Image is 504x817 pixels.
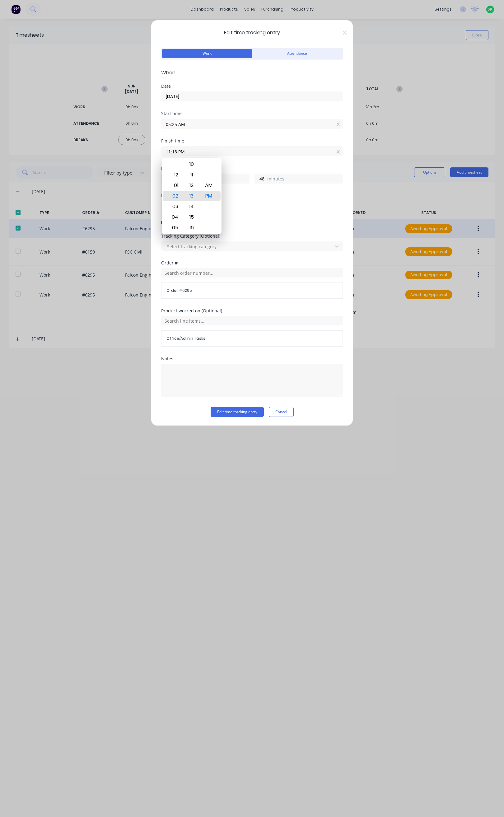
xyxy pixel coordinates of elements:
[166,158,183,234] div: Hour
[161,194,343,198] div: Breaks
[166,336,338,341] span: Office/Admin Tasks
[184,201,199,212] div: 14
[161,166,343,170] div: Hours worked
[269,407,294,417] button: Cancel
[255,174,266,183] input: 0
[211,407,264,417] button: Edit time tracking entry
[161,316,343,325] input: Search line items...
[184,222,199,233] div: 16
[161,111,343,116] div: Start time
[184,170,199,180] div: 11
[161,219,343,226] span: Details
[161,139,343,143] div: Finish time
[167,170,182,180] div: 12
[267,175,343,183] label: minutes
[201,191,216,201] div: PM
[161,309,343,313] div: Product worked on (Optional)
[161,69,343,77] span: When
[167,180,182,191] div: 01
[161,268,343,278] input: Search order number...
[167,191,182,201] div: 02
[167,201,182,212] div: 03
[252,49,342,58] button: Attendance
[184,212,199,222] div: 15
[184,191,199,201] div: 13
[184,159,199,170] div: 10
[167,222,182,233] div: 05
[166,288,338,293] span: Order # 6295
[161,84,343,88] div: Date
[161,29,343,36] span: Edit time tracking entry
[161,261,343,265] div: Order #
[183,158,200,234] div: Minute
[161,357,343,361] div: Notes
[162,49,252,58] button: Work
[161,234,343,238] div: Tracking Category (Optional)
[201,180,216,191] div: AM
[164,203,340,212] div: Add breaks
[167,212,182,222] div: 04
[184,180,199,191] div: 12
